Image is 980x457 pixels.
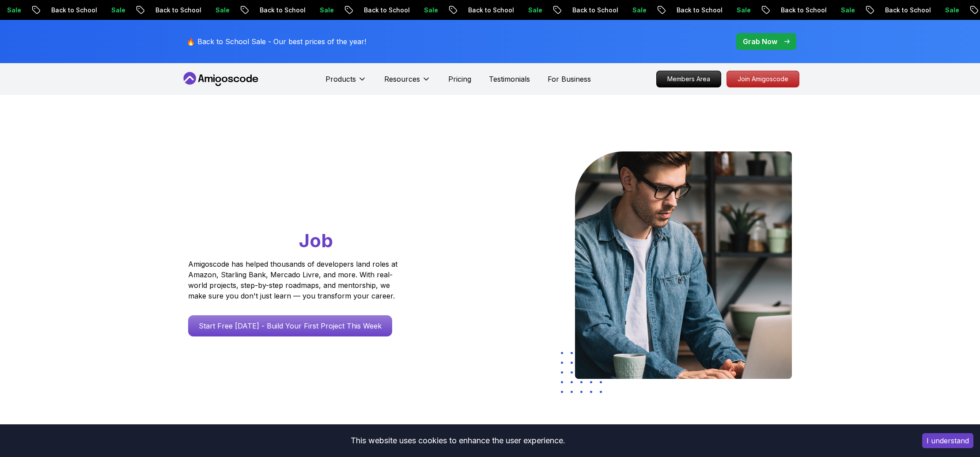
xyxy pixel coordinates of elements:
[624,6,653,15] p: Sale
[520,6,549,15] p: Sale
[325,74,356,84] p: Products
[729,6,757,15] p: Sale
[356,6,416,15] p: Back to School
[325,74,367,91] button: Products
[743,36,777,47] p: Grab Now
[188,259,400,301] p: Amigoscode has helped thousands of developers land roles at Amazon, Starling Bank, Mercado Livre,...
[575,151,792,379] img: hero
[103,6,132,15] p: Sale
[299,229,333,252] span: Job
[657,71,721,87] p: Members Area
[188,315,392,336] a: Start Free [DATE] - Build Your First Project This Week
[148,6,208,15] p: Back to School
[7,431,909,450] div: This website uses cookies to enhance the user experience.
[656,71,721,87] a: Members Area
[186,36,366,47] p: 🔥 Back to School Sale - Our best prices of the year!
[773,6,833,15] p: Back to School
[460,6,520,15] p: Back to School
[43,6,103,15] p: Back to School
[564,6,624,15] p: Back to School
[669,6,729,15] p: Back to School
[188,151,431,253] h1: Go From Learning to Hired: Master Java, Spring Boot & Cloud Skills That Get You the
[489,74,530,84] a: Testimonials
[548,74,591,84] a: For Business
[416,6,444,15] p: Sale
[384,74,420,84] p: Resources
[922,433,973,448] button: Accept cookies
[252,6,312,15] p: Back to School
[833,6,861,15] p: Sale
[384,74,431,91] button: Resources
[312,6,340,15] p: Sale
[208,6,236,15] p: Sale
[448,74,471,84] a: Pricing
[937,6,965,15] p: Sale
[877,6,937,15] p: Back to School
[727,71,799,87] p: Join Amigoscode
[726,71,799,87] a: Join Amigoscode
